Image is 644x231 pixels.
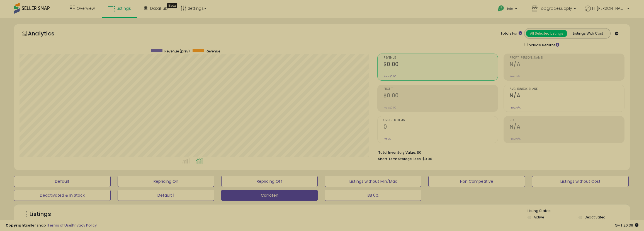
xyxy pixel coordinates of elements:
[615,223,638,228] span: 2025-09-16 20:39 GMT
[567,30,609,37] button: Listings With Cost
[30,210,51,218] h5: Listings
[528,208,630,214] p: Listing States:
[510,88,624,91] span: Avg. Buybox Share
[422,156,432,162] span: $0.00
[506,6,513,11] span: Help
[206,49,220,54] span: Revenue
[221,176,318,187] button: Repricing Off
[592,6,626,11] span: Hi [PERSON_NAME]
[167,3,177,8] div: Tooltip anchor
[325,176,421,187] button: Listings without Min/Max
[6,223,26,228] strong: Copyright
[14,176,111,187] button: Default
[378,150,416,155] b: Total Inventory Value:
[116,6,131,11] span: Listings
[378,157,422,161] b: Short Term Storage Fees:
[510,56,624,59] span: Profit [PERSON_NAME]
[164,49,190,54] span: Revenue (prev)
[510,61,624,69] h2: N/A
[383,61,498,69] h2: $0.00
[378,149,620,155] li: $0
[325,190,421,201] button: BB 0%
[118,190,214,201] button: Default 1
[118,176,214,187] button: Repricing On
[77,6,95,11] span: Overview
[510,75,521,78] small: Prev: N/A
[383,124,498,131] h2: 0
[221,190,318,201] button: Carroten
[383,75,397,78] small: Prev: $0.00
[510,106,521,109] small: Prev: N/A
[428,176,525,187] button: Non Competitive
[510,137,521,141] small: Prev: N/A
[510,124,624,131] h2: N/A
[383,92,498,100] h2: $0.00
[500,31,522,36] div: Totals For
[383,88,498,91] span: Profit
[493,1,523,18] a: Help
[532,176,629,187] button: Listings without Cost
[383,56,498,59] span: Revenue
[383,137,391,141] small: Prev: 0
[28,30,65,39] h5: Analytics
[14,190,111,201] button: Deactivated & In Stock
[510,119,624,122] span: ROI
[150,6,168,11] span: DataHub
[520,42,566,48] div: Include Returns
[539,6,572,11] span: Topgradesupply
[6,223,97,228] div: seller snap | |
[510,92,624,100] h2: N/A
[383,106,397,109] small: Prev: $0.00
[72,223,97,228] a: Privacy Policy
[585,6,630,18] a: Hi [PERSON_NAME]
[48,223,71,228] a: Terms of Use
[526,30,567,37] button: All Selected Listings
[497,5,504,12] i: Get Help
[383,119,498,122] span: Ordered Items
